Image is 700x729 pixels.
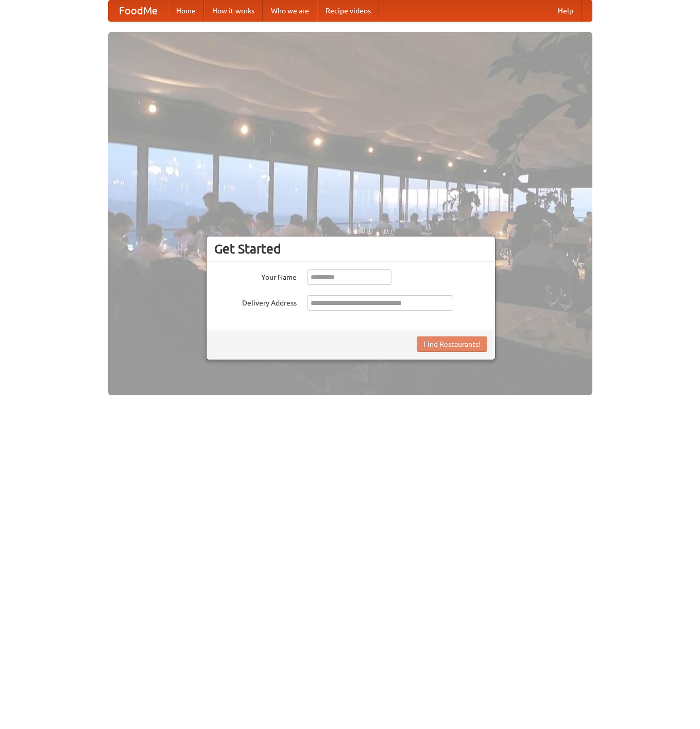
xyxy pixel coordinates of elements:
[204,1,263,21] a: How it works
[550,1,582,21] a: Help
[214,269,297,282] label: Your Name
[214,295,297,308] label: Delivery Address
[168,1,204,21] a: Home
[109,1,168,21] a: FoodMe
[263,1,317,21] a: Who we are
[214,241,487,257] h3: Get Started
[417,336,487,352] button: Find Restaurants!
[317,1,379,21] a: Recipe videos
